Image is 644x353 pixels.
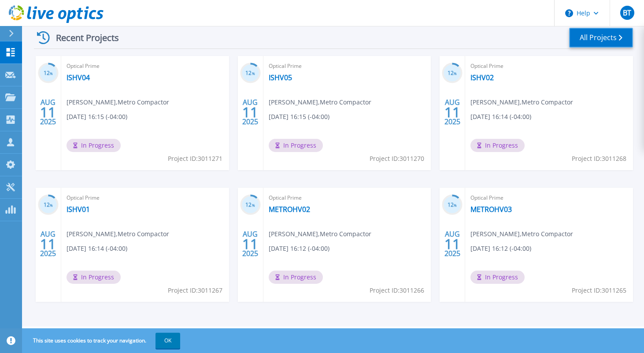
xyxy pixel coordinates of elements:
h3: 12 [240,200,261,210]
span: [PERSON_NAME] , Metro Compactor [470,229,573,239]
div: AUG 2025 [40,96,56,128]
div: AUG 2025 [444,228,461,260]
span: Optical Prime [67,193,224,203]
div: Recent Projects [34,27,131,48]
span: Project ID: 3011267 [168,286,222,295]
span: [DATE] 16:15 (-04:00) [67,112,127,122]
span: In Progress [470,271,525,284]
a: METROHV03 [470,205,512,214]
a: ISHV02 [470,73,494,82]
a: ISHV04 [67,73,90,82]
button: OK [155,333,180,349]
span: Optical Prime [67,61,224,71]
span: [DATE] 16:14 (-04:00) [67,244,127,253]
span: [PERSON_NAME] , Metro Compactor [67,97,169,107]
span: Project ID: 3011268 [572,154,626,163]
span: [PERSON_NAME] , Metro Compactor [269,97,371,107]
span: In Progress [470,139,525,152]
a: ISHV05 [269,73,292,82]
h3: 12 [442,200,463,210]
span: % [50,203,53,208]
span: [DATE] 16:12 (-04:00) [269,244,329,253]
div: AUG 2025 [444,96,461,128]
span: [PERSON_NAME] , Metro Compactor [67,229,169,239]
span: Optical Prime [269,193,426,203]
span: Optical Prime [470,61,628,71]
span: 11 [242,108,258,116]
span: % [454,71,457,76]
span: % [454,203,457,208]
span: 11 [444,108,460,116]
span: [DATE] 16:12 (-04:00) [470,244,531,253]
span: Project ID: 3011265 [572,286,626,295]
span: [PERSON_NAME] , Metro Compactor [269,229,371,239]
h3: 12 [38,68,59,78]
span: In Progress [67,139,121,152]
span: [DATE] 16:15 (-04:00) [269,112,329,122]
span: Optical Prime [269,61,426,71]
span: % [252,71,255,76]
div: AUG 2025 [40,228,56,260]
span: Project ID: 3011271 [168,154,222,163]
h3: 12 [442,68,463,78]
span: BT [623,9,631,16]
a: All Projects [569,28,633,48]
a: METROHV02 [269,205,310,214]
span: In Progress [269,271,323,284]
div: AUG 2025 [242,228,259,260]
span: 11 [242,240,258,248]
h3: 12 [38,200,59,210]
span: 11 [40,108,56,116]
span: [DATE] 16:14 (-04:00) [470,112,531,122]
div: AUG 2025 [242,96,259,128]
span: 11 [444,240,460,248]
span: % [252,203,255,208]
span: Optical Prime [470,193,628,203]
span: In Progress [67,271,121,284]
span: [PERSON_NAME] , Metro Compactor [470,97,573,107]
a: ISHV01 [67,205,90,214]
span: In Progress [269,139,323,152]
span: Project ID: 3011266 [370,286,424,295]
span: This site uses cookies to track your navigation. [24,333,180,349]
span: % [50,71,53,76]
span: 11 [40,240,56,248]
span: Project ID: 3011270 [370,154,424,163]
h3: 12 [240,68,261,78]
